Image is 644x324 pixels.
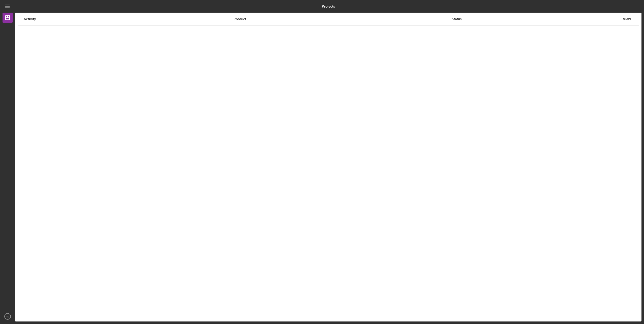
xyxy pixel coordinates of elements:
div: View [621,17,633,21]
b: Projects [322,4,335,8]
div: Product [233,17,451,21]
div: Status [452,17,620,21]
div: Activity [23,17,233,21]
button: AM [3,311,13,321]
text: AM [6,315,9,318]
